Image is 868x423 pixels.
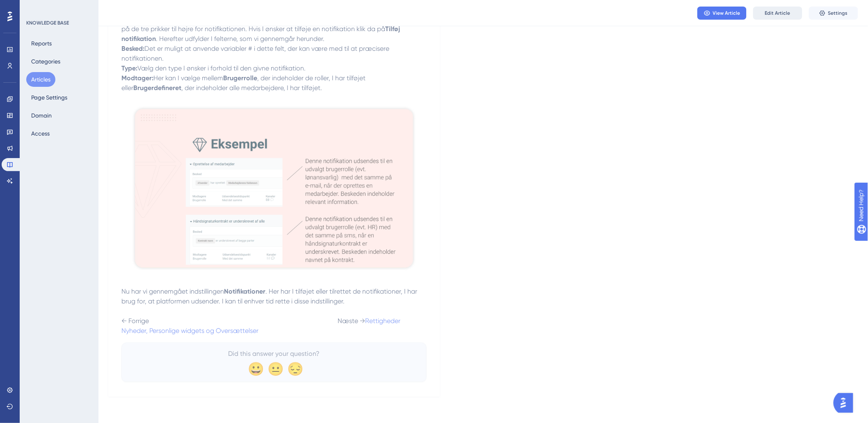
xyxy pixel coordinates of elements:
[26,108,57,123] button: Domain
[19,2,51,12] span: Need Help?
[121,64,137,72] strong: Type:
[156,35,324,43] span: . Herefter udfylder I felterne, som vi gennemgår herunder.
[765,10,790,16] span: Edit Article
[121,317,365,325] span: ← Forrige Næste →
[809,7,858,20] button: Settings
[121,74,153,82] strong: Modtager:
[365,317,400,325] a: Rettigheder
[26,20,69,26] div: KNOWLEDGE BASE
[228,349,320,359] span: Did this answer your question?
[181,84,322,92] span: , der indeholder alle medarbejdere, I har tilføjet.
[137,64,306,72] span: Vælg den type I ønsker i forhold til den givne notifikation.
[121,327,258,335] a: Nyheder, Personlige widgets og Oversættelser
[26,54,65,69] button: Categories
[26,90,72,105] button: Page Settings
[121,45,391,62] span: Det er muligt at anvende variabler # i dette felt, der kan være med til at præcisere notifikationen.
[834,391,858,415] iframe: UserGuiding AI Assistant Launcher
[121,288,224,296] span: Nu har vi gennemgået indstillingen
[153,74,223,82] span: Her kan I vælge mellem
[121,45,144,52] strong: Besked:
[121,288,419,305] span: . Her har I tilføjet eller tilrettet de notifikationer, I har brug for, at platformen udsender. I...
[828,10,848,16] span: Settings
[223,74,257,82] strong: Brugerrolle
[26,126,55,141] button: Access
[121,103,427,274] img: Notion Image
[26,36,57,51] button: Reports
[26,72,55,87] button: Articles
[753,7,802,20] button: Edit Article
[133,84,181,92] strong: Brugerdefineret
[713,10,740,16] span: View Article
[224,288,265,296] strong: Notifikationer
[697,7,747,20] button: View Article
